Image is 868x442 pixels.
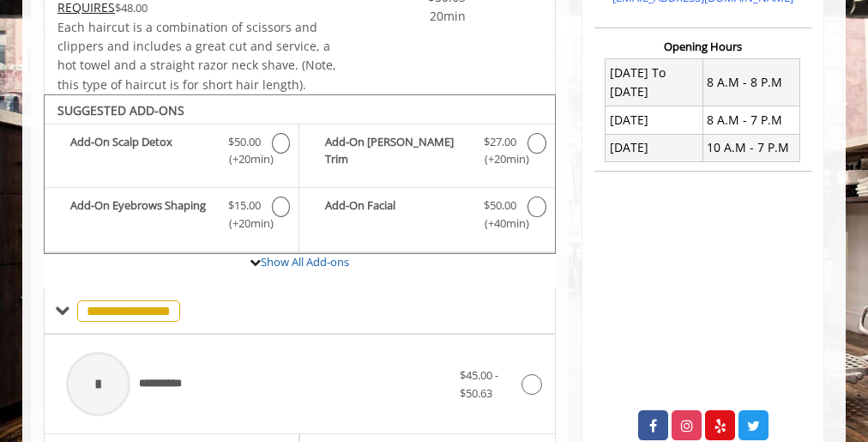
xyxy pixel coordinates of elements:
[53,197,290,237] label: Add-On Eyebrows Shaping
[70,133,217,169] b: Add-On Scalp Detox
[70,197,217,233] b: Add-On Eyebrows Shaping
[228,133,261,151] span: $50.00
[261,254,349,269] a: Show All Add-ons
[702,134,799,161] td: 10 A.M - 7 P.M
[325,133,473,169] b: Add-On [PERSON_NAME] Trim
[606,106,702,134] td: [DATE]
[57,102,184,118] b: SUGGESTED ADD-ONS
[384,7,465,26] span: 20min
[308,197,546,237] label: Add-On Facial
[702,59,799,106] td: 8 A.M - 8 P.M
[53,133,290,173] label: Add-On Scalp Detox
[484,133,516,151] span: $27.00
[226,215,263,233] span: (+20min )
[325,197,473,233] b: Add-On Facial
[481,150,519,168] span: (+20min )
[308,133,546,173] label: Add-On Beard Trim
[702,106,799,134] td: 8 A.M - 7 P.M
[484,197,516,215] span: $50.00
[606,59,702,106] td: [DATE] To [DATE]
[481,215,519,233] span: (+40min )
[44,94,556,254] div: The Made Man Haircut Add-onS
[228,197,261,215] span: $15.00
[460,367,498,401] span: $45.00 - $50.63
[226,150,263,168] span: (+20min )
[594,40,811,52] h3: Opening Hours
[606,134,702,161] td: [DATE]
[57,19,336,93] span: Each haircut is a combination of scissors and clippers and includes a great cut and service, a ho...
